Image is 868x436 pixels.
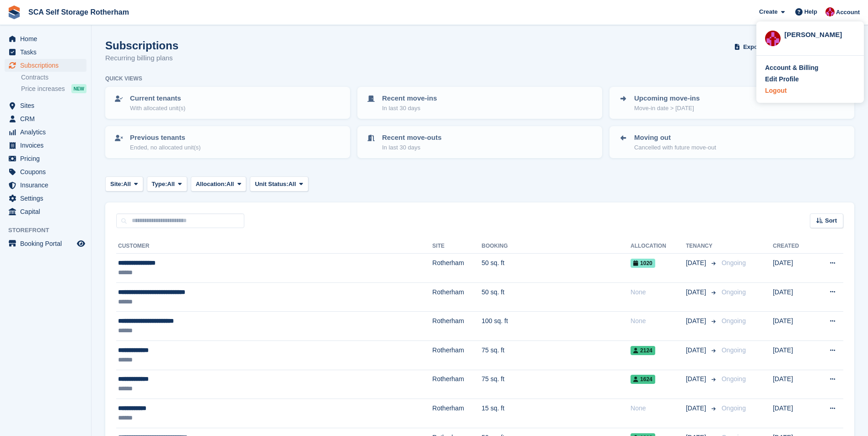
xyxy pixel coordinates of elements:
a: menu [5,32,86,45]
img: Thomas Webb [765,31,781,46]
span: Ongoing [722,375,746,383]
td: Rotherham [432,340,482,370]
td: 75 sq. ft [482,370,631,399]
td: [DATE] [773,340,814,370]
td: Rotherham [432,370,482,399]
a: menu [5,59,86,72]
a: Current tenants With allocated unit(s) [106,88,349,118]
div: Edit Profile [765,74,799,84]
img: Thomas Webb [825,7,835,16]
span: Account [836,8,860,17]
div: None [631,287,686,297]
span: Pricing [20,152,75,165]
span: [DATE] [686,374,708,384]
th: Created [773,239,814,254]
span: Ongoing [722,259,746,266]
span: Booking Portal [20,237,75,250]
td: [DATE] [773,254,814,283]
th: Site [432,239,482,254]
span: [DATE] [686,316,708,326]
div: None [631,316,686,326]
span: Create [759,7,777,16]
th: Allocation [631,239,686,254]
td: Rotherham [432,399,482,428]
div: [PERSON_NAME] [784,30,855,38]
span: Capital [20,205,75,218]
td: 50 sq. ft [482,282,631,312]
p: In last 30 days [382,143,442,152]
span: Ongoing [722,404,746,412]
a: Price increases NEW [21,84,86,94]
td: [DATE] [773,312,814,341]
img: stora-icon-8386f47178a22dfd0bd8f6a31ec36ba5ce8667c1dd55bd0f319d3a0aa187defe.svg [7,5,21,19]
button: Site: All [105,176,143,191]
button: Allocation: All [191,176,247,191]
a: menu [5,192,86,205]
h6: Quick views [105,74,142,83]
div: Logout [765,86,787,96]
span: All [167,180,175,189]
a: menu [5,126,86,138]
div: NEW [71,84,86,93]
a: Recent move-outs In last 30 days [358,127,601,157]
span: [DATE] [686,287,708,297]
span: CRM [20,112,75,125]
a: Preview store [75,238,86,249]
a: menu [5,179,86,191]
a: menu [5,205,86,218]
span: All [288,180,296,189]
span: Unit Status: [255,180,288,189]
td: [DATE] [773,282,814,312]
a: Recent move-ins In last 30 days [358,88,601,118]
a: menu [5,139,86,152]
p: Recurring billing plans [105,53,178,64]
span: 1020 [631,259,655,268]
a: SCA Self Storage Rotherham [25,5,133,20]
span: Insurance [20,179,75,191]
a: menu [5,165,86,178]
span: Sites [20,99,75,112]
span: Export [743,43,762,52]
a: Logout [765,86,855,96]
span: All [123,180,131,189]
span: Price increases [21,85,65,93]
div: None [631,404,686,413]
span: Storefront [8,226,91,235]
th: Tenancy [686,239,718,254]
span: Home [20,32,75,45]
td: [DATE] [773,370,814,399]
a: Upcoming move-ins Move-in date > [DATE] [610,88,853,118]
p: Recent move-outs [382,133,442,143]
p: Recent move-ins [382,93,437,104]
span: [DATE] [686,404,708,413]
span: All [226,180,234,189]
a: Contracts [21,73,86,82]
span: Tasks [20,46,75,58]
a: Account & Billing [765,63,855,73]
p: Ended, no allocated unit(s) [130,143,201,152]
button: Unit Status: All [250,176,308,191]
td: 15 sq. ft [482,399,631,428]
span: Ongoing [722,317,746,324]
th: Booking [482,239,631,254]
button: Export [733,39,773,54]
td: 75 sq. ft [482,340,631,370]
span: Settings [20,192,75,205]
span: Ongoing [722,346,746,354]
span: Invoices [20,139,75,152]
span: Allocation: [196,180,226,189]
h1: Subscriptions [105,39,178,52]
span: [DATE] [686,258,708,268]
td: 100 sq. ft [482,312,631,341]
p: Upcoming move-ins [634,93,700,104]
td: 50 sq. ft [482,254,631,283]
td: Rotherham [432,312,482,341]
div: Account & Billing [765,63,819,73]
button: Type: All [147,176,187,191]
p: Previous tenants [130,133,201,143]
p: Cancelled with future move-out [634,143,716,152]
p: In last 30 days [382,104,437,113]
span: Help [804,7,817,16]
p: Move-in date > [DATE] [634,104,700,113]
span: Sort [825,216,837,225]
